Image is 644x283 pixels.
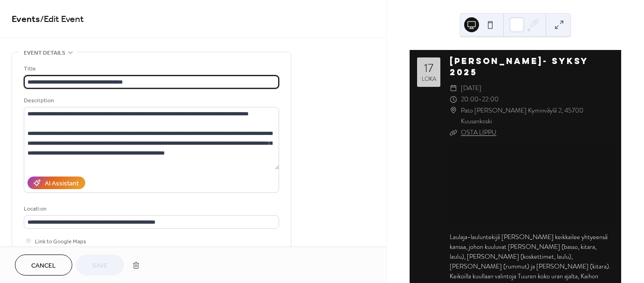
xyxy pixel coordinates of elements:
div: ​ [450,127,457,138]
button: Cancel [15,255,72,276]
a: [PERSON_NAME]- Syksy 2025 [450,56,588,78]
span: 22:00 [482,94,499,105]
a: OSTA LIPPU [461,127,496,137]
span: Event details [24,48,65,58]
div: Title [24,64,277,74]
span: - [479,94,482,105]
div: loka [422,76,436,82]
div: ​ [450,83,457,94]
div: ​ [450,94,457,105]
span: [DATE] [461,83,481,94]
div: AI Assistant [45,179,79,189]
a: Events [12,10,40,28]
span: Cancel [31,261,56,271]
span: Pato [PERSON_NAME] Kyminväylä 2, 45700 Kuusankoski [461,105,614,127]
div: Location [24,204,277,214]
button: AI Assistant [27,177,85,189]
span: Link to Google Maps [35,237,86,247]
div: Description [24,96,277,106]
div: ​ [450,105,457,116]
div: 17 [424,63,433,74]
span: 20:00 [461,94,479,105]
span: / Edit Event [40,10,84,28]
